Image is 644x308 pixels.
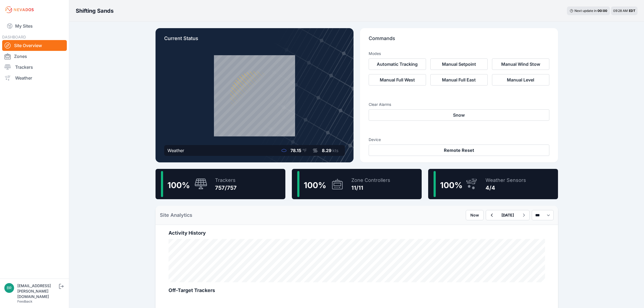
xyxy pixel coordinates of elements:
[613,9,628,13] span: 09:28 AM
[369,102,549,107] h3: Clear Alarms
[167,147,184,154] div: Weather
[369,74,426,86] button: Manual Full West
[597,9,607,13] div: 00 : 00
[290,148,301,153] span: 78.15
[2,73,67,83] a: Weather
[164,35,345,47] p: Current Status
[428,169,558,199] a: 100%Weather Sensors4/4
[430,58,488,70] button: Manual Setpoint
[17,299,32,303] a: Feedback
[351,184,390,192] div: 11/11
[486,176,526,184] div: Weather Sensors
[76,7,114,15] h3: Shifting Sands
[322,148,331,153] span: 8.29
[169,229,545,237] h2: Activity History
[156,169,285,199] a: 100%Trackers757/757
[574,9,597,13] span: Next update in
[4,5,35,14] img: Nevados
[302,148,307,153] span: °F
[2,35,26,39] span: DASHBOARD
[497,210,518,220] button: [DATE]
[629,9,635,13] span: EDT
[160,211,192,219] h2: Site Analytics
[369,35,549,47] p: Commands
[304,180,326,190] span: 100 %
[2,62,67,73] a: Trackers
[369,51,381,56] h3: Modes
[369,137,549,142] h3: Device
[2,40,67,51] a: Site Overview
[369,109,549,121] button: Snow
[351,176,390,184] div: Zone Controllers
[2,51,67,62] a: Zones
[466,210,484,220] button: Now
[440,180,463,190] span: 100 %
[369,58,426,70] button: Automatic Tracking
[215,176,237,184] div: Trackers
[2,19,67,32] a: My Sites
[215,184,237,192] div: 757/757
[486,184,526,192] div: 4/4
[492,74,549,86] button: Manual Level
[167,180,190,190] span: 100 %
[369,145,549,156] button: Remote Reset
[17,283,58,299] div: [EMAIL_ADDRESS][PERSON_NAME][DOMAIN_NAME]
[76,4,114,18] nav: Breadcrumb
[492,58,549,70] button: Manual Wind Stow
[169,287,545,294] h2: Off-Target Trackers
[332,148,338,153] span: kts
[292,169,422,199] a: 100%Zone Controllers11/11
[430,74,488,86] button: Manual Full East
[4,283,14,293] img: brayden.sanford@nevados.solar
